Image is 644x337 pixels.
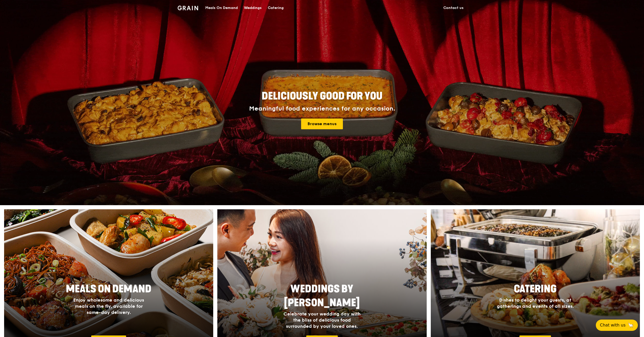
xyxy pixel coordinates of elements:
[268,0,284,16] div: Catering
[284,283,360,309] span: Weddings by [PERSON_NAME]
[230,105,414,112] div: Meaningful food experiences for any occasion.
[262,90,382,102] span: Deliciously good for you
[514,283,557,295] span: Catering
[73,297,144,315] span: Enjoy wholesome and delicious meals on the fly, available for same-day delivery.
[301,118,343,129] a: Browse menus
[205,0,238,16] div: Meals On Demand
[497,297,574,309] span: Dishes to delight your guests, at gatherings and events of all sizes.
[440,0,467,16] a: Contact us
[244,0,262,16] div: Weddings
[628,322,634,328] span: 🦙
[241,0,265,16] a: Weddings
[178,6,198,10] img: Grain
[596,320,638,331] button: Chat with us🦙
[66,283,151,295] span: Meals On Demand
[283,311,361,329] span: Celebrate your wedding day with the bliss of delicious food surrounded by your loved ones.
[600,322,626,328] span: Chat with us
[265,0,287,16] a: Catering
